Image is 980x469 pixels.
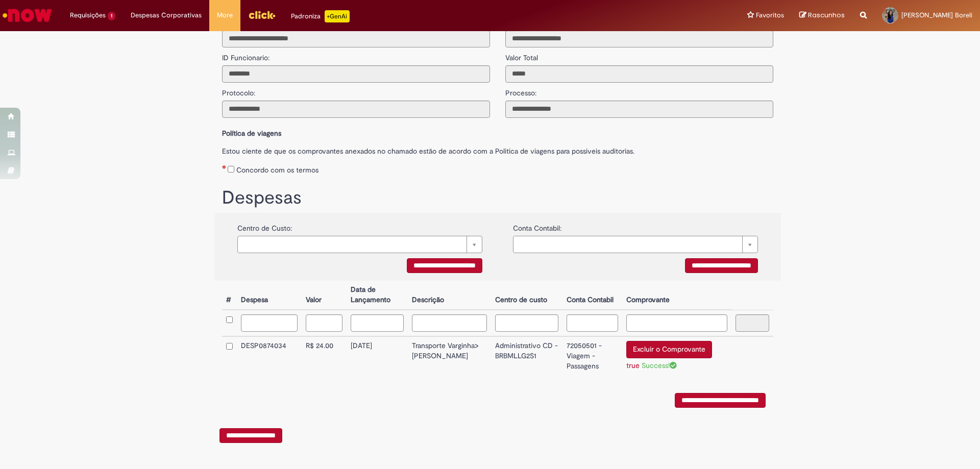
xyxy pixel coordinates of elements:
span: More [217,10,233,20]
span: [PERSON_NAME] Boreli [901,11,972,19]
label: ID Funcionario: [222,47,269,63]
span: Rascunhos [808,10,845,20]
p: +GenAi [325,10,350,22]
th: # [222,281,237,310]
label: Valor Total [505,47,538,63]
a: Limpar campo {0} [237,236,482,253]
span: 1 [108,12,115,20]
span: Success! [642,361,677,370]
span: Favoritos [756,10,784,20]
button: Excluir o Comprovante [626,341,712,358]
th: Valor [302,281,347,310]
a: Rascunhos [799,11,845,20]
td: Excluir o Comprovante true Success! [622,336,731,378]
td: [DATE] [347,336,407,378]
th: Despesa [237,281,302,310]
img: click_logo_yellow_360x200.png [248,7,276,22]
label: Centro de Custo: [237,218,292,233]
label: Estou ciente de que os comprovantes anexados no chamado estão de acordo com a Politica de viagens... [222,141,773,156]
h1: Despesas [222,188,773,208]
td: 72050501 - Viagem - Passagens [562,336,622,378]
th: Descrição [408,281,492,310]
div: Padroniza [291,10,350,22]
b: Política de viagens [222,129,281,138]
td: DESP0874034 [237,336,302,378]
label: Concordo com os termos [236,165,318,175]
th: Conta Contabil [562,281,622,310]
th: Comprovante [622,281,731,310]
img: ServiceNow [1,5,54,26]
td: Transporte Varginha>[PERSON_NAME] [408,336,492,378]
span: Requisições [70,10,106,20]
th: Centro de custo [491,281,562,310]
td: Administrativo CD - BRBMLLG2S1 [491,336,562,378]
td: R$ 24.00 [302,336,347,378]
a: true [626,361,640,370]
label: Processo: [505,83,536,98]
span: Despesas Corporativas [131,10,202,20]
label: Protocolo: [222,83,255,98]
th: Data de Lançamento [347,281,407,310]
label: Conta Contabil: [513,218,561,233]
a: Limpar campo {0} [513,236,758,253]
